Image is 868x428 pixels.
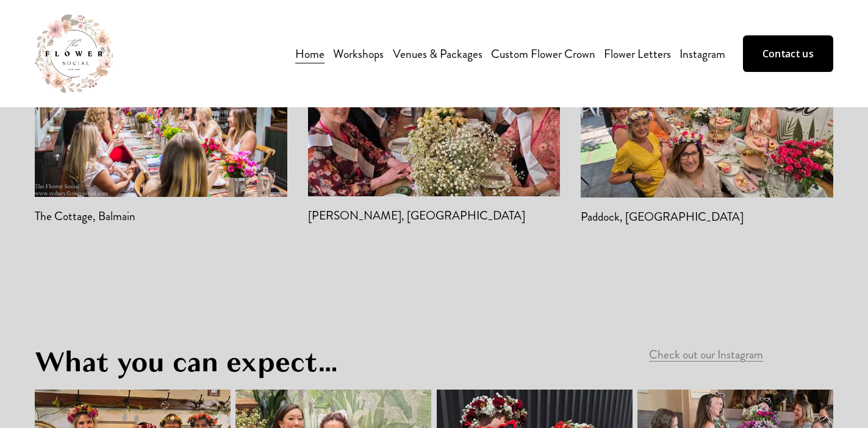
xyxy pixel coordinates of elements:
img: The Flower Social [35,15,113,93]
a: Instagram [680,43,725,65]
span: Workshops [333,45,384,63]
a: Check out our Instagram [649,346,763,363]
a: folder dropdown [333,43,384,65]
h2: What you can expect… [35,345,424,379]
a: Home [295,43,325,65]
p: The Cottage, Balmain [35,207,287,226]
a: Contact us [743,35,833,72]
a: Custom Flower Crown [491,43,595,65]
a: Flower Letters [604,43,671,65]
p: [PERSON_NAME], [GEOGRAPHIC_DATA] [308,206,561,225]
a: Venues & Packages [393,43,482,65]
p: Paddock, [GEOGRAPHIC_DATA] [581,207,833,226]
